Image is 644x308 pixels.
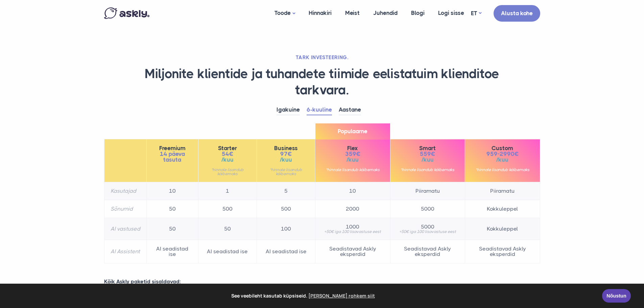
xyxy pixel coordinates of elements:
strong: Kõik Askly paketid sisaldavad: [104,278,181,285]
span: Populaarne [315,123,390,139]
td: 2000 [315,200,390,218]
span: 359€ [321,151,384,157]
span: 5000 [397,224,459,230]
span: 959-2990€ [471,151,533,157]
a: Nõustun [602,289,631,303]
th: AI Assistent [104,240,146,263]
th: AI vastused [104,218,146,240]
td: 50 [146,200,198,218]
td: 50 [146,218,198,240]
a: Alusta kohe [494,5,540,22]
span: Custom [471,145,533,151]
span: Flex [321,145,384,151]
span: /kuu [205,157,251,163]
td: 50 [198,218,257,240]
td: 5000 [390,200,465,218]
td: Kokkuleppel [465,200,540,218]
span: Business [263,145,309,151]
span: /kuu [321,157,384,163]
th: Sõnumid [104,200,146,218]
span: Starter [205,145,251,151]
a: ET [471,8,481,18]
small: *hinnale lisandub käibemaks [205,168,251,176]
span: Smart [397,145,459,151]
a: Aastane [339,105,361,115]
td: 500 [198,200,257,218]
small: *hinnale lisandub käibemaks [263,168,309,176]
a: learn more about cookies [307,291,376,301]
span: 97€ [263,151,309,157]
small: *hinnale lisandub käibemaks [471,168,533,172]
td: 5 [257,182,315,200]
th: Kasutajad [104,182,146,200]
span: 54€ [205,151,251,157]
small: *hinnale lisandub käibemaks [321,168,384,172]
td: Piiramatu [465,182,540,200]
td: 500 [257,200,315,218]
small: *hinnale lisandub käibemaks [397,168,459,172]
td: 10 [315,182,390,200]
a: 6-kuuline [307,105,332,115]
td: AI seadistad ise [146,240,198,263]
span: /kuu [471,157,533,163]
td: Seadistavad Askly eksperdid [465,240,540,263]
span: Freemium [153,145,192,151]
h2: TARK INVESTEERING. [104,54,540,61]
small: +50€ iga 100 lisavastuse eest [397,230,459,234]
td: 100 [257,218,315,240]
span: 559€ [397,151,459,157]
td: 10 [146,182,198,200]
small: +50€ iga 100 lisavastuse eest [321,230,384,234]
td: Piiramatu [390,182,465,200]
td: 1 [198,182,257,200]
span: Kokkuleppel [471,226,533,232]
td: AI seadistad ise [198,240,257,263]
td: Seadistavad Askly eksperdid [315,240,390,263]
h1: Miljonite klientide ja tuhandete tiimide eelistatuim klienditoe tarkvara. [104,66,540,98]
img: Askly [104,7,149,19]
td: AI seadistad ise [257,240,315,263]
span: /kuu [397,157,459,163]
td: Seadistavad Askly eksperdid [390,240,465,263]
span: See veebileht kasutab küpsiseid. [10,291,597,301]
span: /kuu [263,157,309,163]
span: 14 päeva tasuta [153,151,192,163]
a: Igakuine [277,105,300,115]
span: 1000 [321,224,384,230]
